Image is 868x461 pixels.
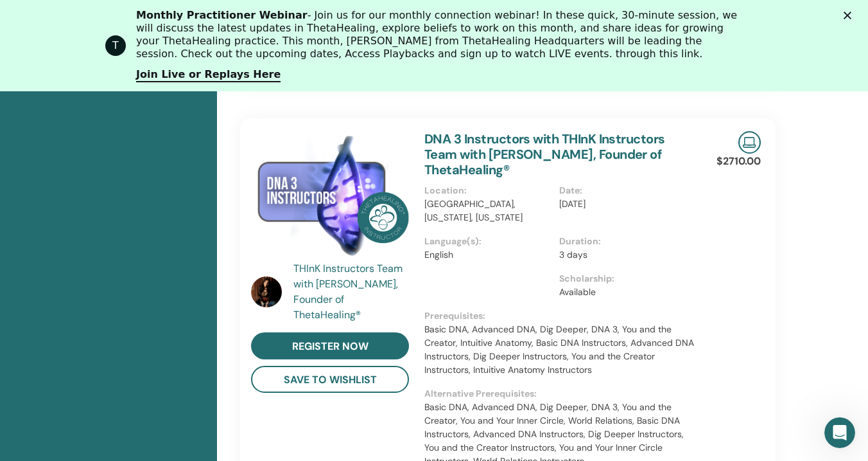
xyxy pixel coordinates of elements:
p: English [424,248,551,262]
p: [DATE] [559,197,686,211]
p: 3 days [559,248,686,262]
p: [GEOGRAPHIC_DATA], [US_STATE], [US_STATE] [424,197,551,224]
p: Date : [559,184,686,197]
p: Scholarship : [559,272,686,285]
div: Profile image for ThetaHealing [105,35,126,56]
img: DNA 3 Instructors [251,131,409,264]
p: Available [559,285,686,299]
a: Join Live or Replays Here [136,68,281,82]
p: Basic DNA, Advanced DNA, Dig Deeper, DNA 3, You and the Creator, Intuitive Anatomy, Basic DNA Ins... [424,323,694,377]
a: DNA 3 Instructors with THInK Instructors Team with [PERSON_NAME], Founder of ThetaHealing® [424,131,665,178]
button: save to wishlist [251,366,409,393]
b: Monthly Practitioner Webinar [136,9,308,21]
p: Language(s) : [424,235,551,248]
p: Prerequisites : [424,309,694,323]
p: $2710.00 [716,154,761,169]
img: Live Online Seminar [738,131,761,154]
a: register now [251,332,409,359]
a: THInK Instructors Team with [PERSON_NAME], Founder of ThetaHealing® [293,261,412,323]
img: default.jpg [251,276,282,307]
iframe: Intercom live chat [824,417,855,448]
div: Close [844,12,856,19]
span: register now [292,339,369,353]
p: Alternative Prerequisites : [424,387,694,401]
div: - Join us for our monthly connection webinar! In these quick, 30-minute session, we will discuss ... [136,9,742,60]
p: Duration : [559,235,686,248]
p: Location : [424,184,551,197]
